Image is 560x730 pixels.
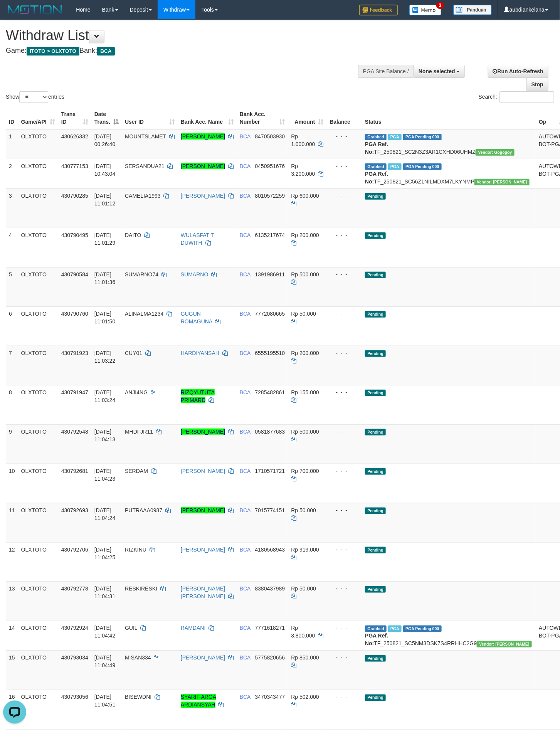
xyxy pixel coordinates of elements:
span: Rp 200.000 [291,350,319,356]
span: ALINALMA1234 [125,311,163,317]
span: Rp 50.000 [291,311,316,317]
span: BCA [240,133,251,140]
span: Pending [365,390,386,396]
span: Rp 850.000 [291,655,319,661]
a: SYARIF ARGA ARDIANSYAH [181,694,216,708]
th: User ID: activate to sort column ascending [122,107,178,129]
td: TF_250821_SC2N3Z3AR1CXHD06UHMZ [362,129,536,159]
span: CUY01 [125,350,142,356]
span: CAMELIA1993 [125,193,161,199]
span: 430792693 [61,507,88,513]
span: Rp 1.000.000 [291,133,315,147]
span: Copy 8010572259 to clipboard [255,193,285,199]
div: - - - [330,133,359,140]
div: - - - [330,389,359,396]
span: BCA [240,625,251,631]
td: OLXTOTO [18,621,58,651]
button: Open LiveChat chat widget [3,3,26,26]
span: [DATE] 11:03:24 [94,389,116,403]
span: None selected [419,68,455,74]
span: 430777153 [61,163,88,169]
span: PGA Pending [403,134,442,140]
span: Vendor URL: https://secure5.1velocity.biz [477,641,532,648]
td: OLXTOTO [18,464,58,503]
span: RIZKINU [125,547,146,553]
div: - - - [330,585,359,593]
span: [DATE] 11:01:50 [94,311,116,325]
a: [PERSON_NAME] [181,163,225,169]
input: Search: [499,91,554,103]
td: OLXTOTO [18,542,58,582]
a: Run Auto-Refresh [488,65,548,78]
td: 14 [6,621,18,651]
span: Pending [365,695,386,701]
td: TF_250821_SC5NM3DSK7S4RRHHC2G9 [362,621,536,651]
td: OLXTOTO [18,306,58,346]
td: 1 [6,129,18,159]
span: Grabbed [365,626,387,632]
th: Balance [326,107,362,129]
span: [DATE] 11:04:42 [94,625,116,639]
td: 4 [6,228,18,267]
span: Copy 6135217674 to clipboard [255,232,285,238]
th: ID [6,107,18,129]
span: 430792706 [61,547,88,553]
span: [DATE] 11:04:23 [94,468,116,482]
span: BCA [240,350,251,356]
span: Rp 3.200.000 [291,163,315,177]
span: Pending [365,311,386,318]
span: DAITO [125,232,141,238]
h1: Withdraw List [6,28,366,43]
span: Rp 3.800.000 [291,625,315,639]
span: [DATE] 10:43:04 [94,163,116,177]
label: Show entries [6,91,64,103]
span: [DATE] 11:04:51 [94,694,116,708]
b: PGA Ref. No: [365,171,388,185]
a: [PERSON_NAME] [181,133,225,140]
span: [DATE] 11:04:31 [94,586,116,600]
span: Marked by aubasegaf [388,134,402,140]
span: MHDFJR11 [125,429,153,435]
span: Pending [365,468,386,475]
span: BCA [240,586,251,592]
span: BCA [240,468,251,474]
a: RIZQYUTUTA PRIMARD [181,389,215,403]
span: Pending [365,350,386,357]
span: Copy 8470503930 to clipboard [255,133,285,140]
span: Pending [365,547,386,553]
span: BCA [240,547,251,553]
a: [PERSON_NAME] [181,468,225,474]
a: SUMARNO [181,271,209,278]
a: [PERSON_NAME] [181,655,225,661]
img: MOTION_logo.png [6,4,64,15]
td: 7 [6,346,18,385]
span: 430793034 [61,655,88,661]
span: Pending [365,655,386,662]
td: 3 [6,188,18,228]
td: OLXTOTO [18,188,58,228]
div: - - - [330,624,359,632]
td: TF_250821_SC56Z1NILMDXM7LKYNMP [362,159,536,188]
div: - - - [330,271,359,278]
img: Feedback.jpg [359,5,398,15]
span: BCA [240,193,251,199]
div: - - - [330,546,359,553]
span: 430791947 [61,389,88,395]
span: GUIL [125,625,137,631]
span: Copy 8380437989 to clipboard [255,586,285,592]
span: 3 [436,2,444,9]
span: 430790495 [61,232,88,238]
span: Marked by aubdiankelana [388,163,402,170]
span: BCA [240,507,251,513]
span: Pending [365,429,386,436]
td: 16 [6,690,18,729]
div: - - - [330,467,359,475]
span: 430792548 [61,429,88,435]
span: BCA [97,47,114,56]
div: - - - [330,162,359,170]
td: OLXTOTO [18,346,58,385]
div: PGA Site Balance / [358,65,414,78]
span: Rp 500.000 [291,271,319,278]
span: Copy 1710571721 to clipboard [255,468,285,474]
span: BCA [240,232,251,238]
